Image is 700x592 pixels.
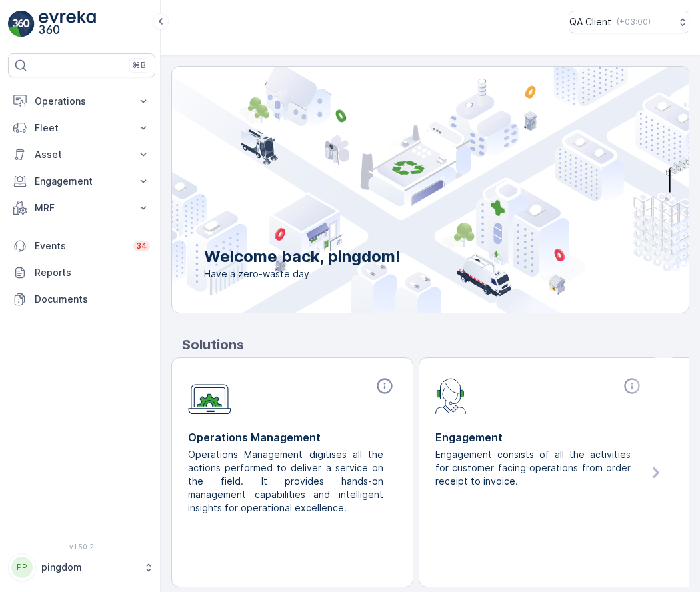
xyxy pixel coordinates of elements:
button: MRF [8,195,155,221]
p: Operations [35,95,129,108]
img: module-icon [435,377,467,414]
p: ( +03:00 ) [617,17,651,27]
p: Asset [35,148,129,161]
img: city illustration [112,67,689,313]
p: Welcome back, pingdom! [204,246,401,267]
p: pingdom [41,561,137,574]
img: logo [8,11,35,37]
p: 34 [136,241,147,251]
span: v 1.50.2 [8,543,155,551]
a: Documents [8,286,155,313]
p: Documents [35,293,150,306]
div: PP [11,557,33,578]
button: Operations [8,88,155,115]
p: Engagement [35,175,129,188]
p: Events [35,239,125,253]
button: Fleet [8,115,155,141]
span: Have a zero-waste day [204,267,401,281]
button: PPpingdom [8,553,155,581]
img: logo_light-DOdMpM7g.png [39,11,96,37]
p: Solutions [182,335,689,355]
p: Operations Management [188,429,397,445]
a: Reports [8,259,155,286]
button: QA Client(+03:00) [569,11,689,33]
p: Engagement consists of all the activities for customer facing operations from order receipt to in... [435,448,633,488]
img: module-icon [188,377,231,415]
p: Engagement [435,429,644,445]
p: QA Client [569,15,611,29]
p: MRF [35,201,129,215]
p: Reports [35,266,150,279]
p: ⌘B [133,60,146,71]
button: Engagement [8,168,155,195]
button: Asset [8,141,155,168]
p: Fleet [35,121,129,135]
p: Operations Management digitises all the actions performed to deliver a service on the field. It p... [188,448,386,515]
a: Events34 [8,233,155,259]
